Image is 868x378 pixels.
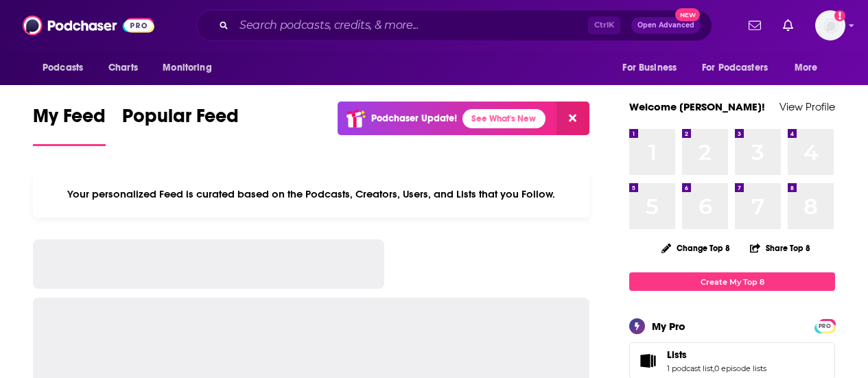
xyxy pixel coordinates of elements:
a: Charts [99,55,146,81]
button: open menu [693,55,788,81]
button: open menu [33,55,101,81]
span: Charts [108,58,138,78]
div: Your personalized Feed is curated based on the Podcasts, Creators, Users, and Lists that you Follow. [33,171,589,217]
span: PRO [817,321,833,331]
span: New [675,8,700,21]
p: Podchaser Update! [371,113,457,124]
span: Ctrl K [588,16,620,34]
a: Welcome [PERSON_NAME]! [629,100,765,113]
a: 0 episode lists [714,364,766,373]
button: Show profile menu [815,10,845,40]
span: More [795,58,818,78]
button: open menu [153,55,229,81]
button: Open AdvancedNew [631,17,701,34]
span: , [713,364,714,373]
button: open menu [785,55,835,81]
span: For Podcasters [702,58,768,78]
a: Create My Top 8 [629,272,835,291]
img: User Profile [815,10,845,40]
span: For Business [622,58,677,78]
img: Podchaser - Follow, Share and Rate Podcasts [23,12,154,38]
a: Show notifications dropdown [777,14,799,37]
span: My Feed [33,104,106,136]
a: PRO [817,320,833,331]
a: View Profile [779,100,835,113]
a: My Feed [33,104,106,146]
button: open menu [613,55,694,81]
span: Lists [667,349,687,361]
input: Search podcasts, credits, & more... [234,14,588,36]
a: 1 podcast list [667,364,713,373]
a: Lists [667,349,766,361]
button: Change Top 8 [653,239,738,257]
a: Popular Feed [122,104,239,146]
span: Open Advanced [637,22,694,29]
a: Lists [634,351,661,370]
span: Logged in as LBraverman [815,10,845,40]
a: Show notifications dropdown [743,14,766,37]
span: Monitoring [163,58,211,78]
svg: Add a profile image [834,10,845,21]
button: Share Top 8 [749,235,811,261]
div: Search podcasts, credits, & more... [196,10,712,41]
div: My Pro [652,320,685,333]
a: See What's New [462,109,546,128]
span: Popular Feed [122,104,239,136]
span: Podcasts [43,58,83,78]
